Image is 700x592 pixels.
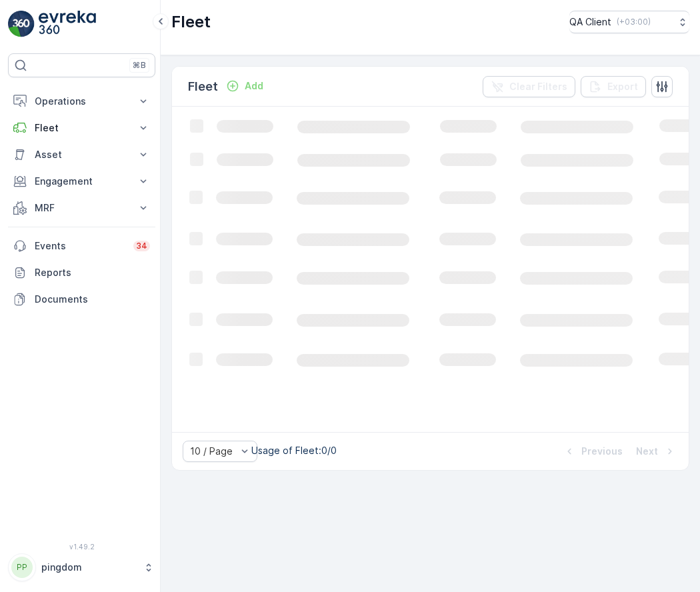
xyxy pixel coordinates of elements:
p: pingdom [41,561,137,574]
p: 34 [136,241,147,251]
button: MRF [8,195,155,221]
p: Reports [35,266,150,279]
p: Events [35,239,125,253]
button: Asset [8,141,155,168]
p: Next [636,445,658,458]
button: PPpingdom [8,553,155,581]
p: MRF [35,201,129,215]
p: QA Client [569,15,611,29]
a: Events34 [8,233,155,259]
p: Export [607,80,638,93]
p: Add [245,79,263,93]
button: QA Client(+03:00) [569,11,689,33]
button: Previous [561,443,624,459]
a: Documents [8,286,155,313]
button: Engagement [8,168,155,195]
button: Clear Filters [483,76,575,97]
p: Usage of Fleet : 0/0 [251,444,337,457]
p: Documents [35,293,150,306]
p: Fleet [171,11,211,33]
p: Fleet [35,121,129,135]
button: Operations [8,88,155,115]
img: logo_light-DOdMpM7g.png [39,11,96,37]
button: Fleet [8,115,155,141]
p: ⌘B [133,60,146,71]
p: Operations [35,95,129,108]
a: Reports [8,259,155,286]
p: Asset [35,148,129,161]
button: Add [221,78,269,94]
button: Export [581,76,646,97]
button: Next [635,443,678,459]
div: PP [11,557,33,578]
img: logo [8,11,35,37]
p: Fleet [188,77,218,96]
span: v 1.49.2 [8,543,155,551]
p: ( +03:00 ) [617,17,651,27]
p: Previous [581,445,623,458]
p: Clear Filters [509,80,567,93]
p: Engagement [35,175,129,188]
